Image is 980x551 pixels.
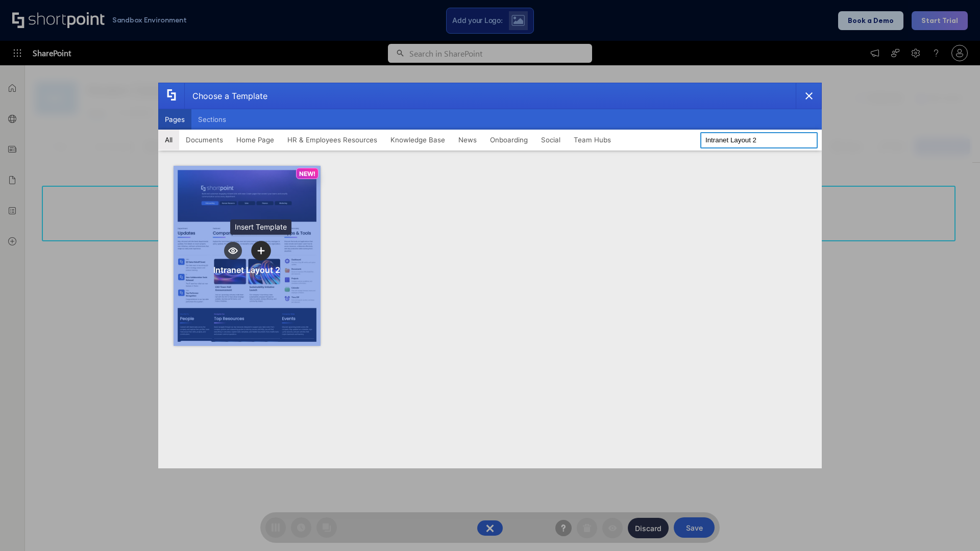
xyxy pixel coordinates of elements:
button: News [452,130,483,150]
input: Search [700,132,818,148]
button: HR & Employees Resources [281,130,384,150]
div: Choose a Template [184,83,267,109]
button: Onboarding [483,130,534,150]
button: Home Page [230,130,281,150]
button: Knowledge Base [384,130,452,150]
iframe: Chat Widget [929,502,980,551]
button: Pages [158,109,191,130]
button: All [158,130,179,150]
div: Intranet Layout 2 [213,265,280,275]
p: NEW! [299,170,315,178]
div: template selector [158,83,822,468]
button: Social [534,130,567,150]
button: Sections [191,109,233,130]
button: Documents [179,130,230,150]
button: Team Hubs [567,130,618,150]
